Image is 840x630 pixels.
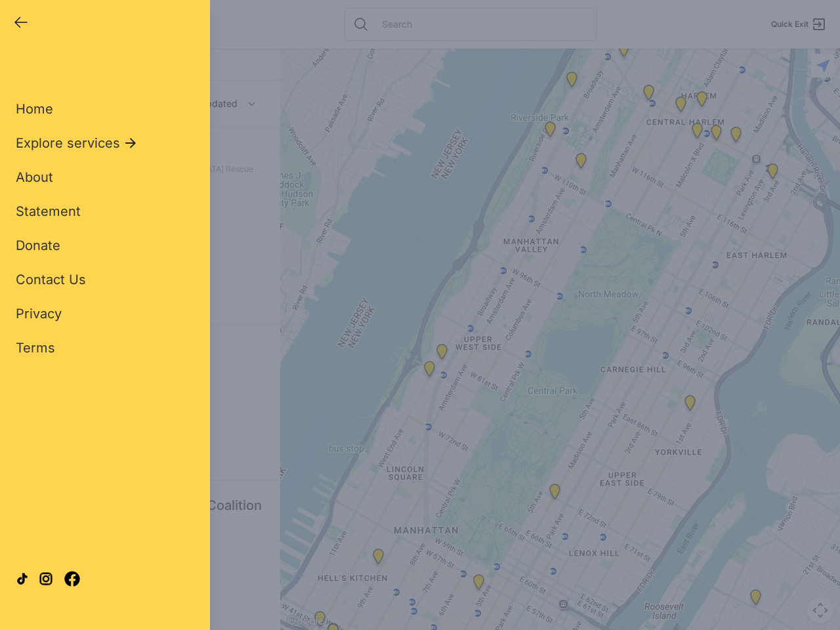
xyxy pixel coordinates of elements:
[16,101,53,117] span: Home
[16,169,53,185] span: About
[16,134,138,152] button: Explore services
[16,340,55,356] span: Terms
[16,168,53,186] a: About
[16,304,62,323] a: Privacy
[16,100,53,118] a: Home
[16,339,55,357] a: Terms
[16,236,60,255] a: Donate
[16,238,60,253] span: Donate
[16,134,120,152] span: Explore services
[16,306,62,322] span: Privacy
[16,202,81,220] a: Statement
[16,272,86,287] span: Contact Us
[16,270,86,289] a: Contact Us
[16,203,81,219] span: Statement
